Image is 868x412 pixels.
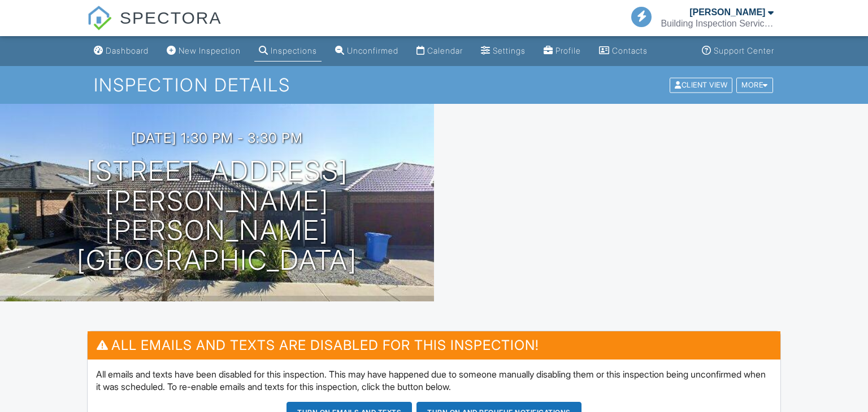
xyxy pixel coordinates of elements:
[131,130,303,146] h3: [DATE] 1:30 pm - 3:30 pm
[179,46,241,55] div: New Inspection
[697,41,779,62] a: Support Center
[689,7,765,18] div: [PERSON_NAME]
[555,46,581,55] div: Profile
[94,75,774,95] h1: Inspection Details
[670,77,732,93] div: Client View
[539,41,585,62] a: Profile
[736,77,773,93] div: More
[661,18,774,29] div: Building Inspection Services
[594,41,652,62] a: Contacts
[88,331,781,359] h3: All emails and texts are disabled for this inspection!
[120,6,222,29] span: SPECTORA
[162,41,245,62] a: New Inspection
[18,156,416,275] h1: [STREET_ADDRESS][PERSON_NAME] [PERSON_NAME][GEOGRAPHIC_DATA]
[412,41,467,62] a: Calendar
[87,6,112,30] img: The Best Home Inspection Software - Spectora
[347,46,398,55] div: Unconfirmed
[254,41,322,62] a: Inspections
[669,80,735,89] a: Client View
[427,46,463,55] div: Calendar
[271,46,317,55] div: Inspections
[89,41,153,62] a: Dashboard
[714,46,774,55] div: Support Center
[612,46,648,55] div: Contacts
[493,46,526,55] div: Settings
[87,17,222,38] a: SPECTORA
[331,41,403,62] a: Unconfirmed
[96,368,772,393] p: All emails and texts have been disabled for this inspection. This may have happened due to someon...
[106,46,149,55] div: Dashboard
[476,41,530,62] a: Settings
